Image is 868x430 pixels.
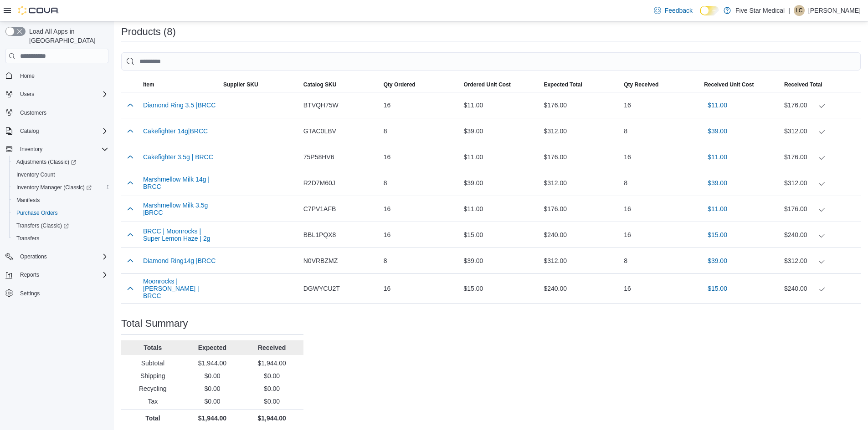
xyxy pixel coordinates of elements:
[20,109,46,116] span: Customers
[303,126,336,137] span: GTAC0LBV
[185,397,241,406] p: $0.00
[9,181,112,194] a: Inventory Manager (Classic)
[708,152,727,162] span: $11.00
[700,6,719,15] input: Dark Mode
[2,106,112,119] button: Customers
[20,127,39,135] span: Catalog
[9,232,112,245] button: Transfers
[704,279,731,298] button: $15.00
[121,318,188,329] h3: Total Summary
[16,89,38,100] button: Users
[784,283,857,294] div: $240.00
[540,148,620,166] div: $176.00
[16,184,92,191] span: Inventory Manager (Classic)
[2,287,112,300] button: Settings
[303,255,338,266] span: N0VRBZMZ
[708,256,727,265] span: $39.00
[784,203,857,214] div: $176.00
[624,81,658,88] span: Qty Received
[16,107,108,118] span: Customers
[380,122,460,140] div: 8
[300,77,380,92] button: Catalog SKU
[380,200,460,218] div: 16
[303,81,337,88] span: Catalog SKU
[9,219,112,232] a: Transfers (Classic)
[143,81,154,88] span: Item
[220,77,300,92] button: Supplier SKU
[185,384,241,393] p: $0.00
[13,233,43,244] a: Transfers
[540,226,620,244] div: $240.00
[620,252,700,270] div: 8
[540,252,620,270] div: $312.00
[13,233,108,244] span: Transfers
[16,144,46,155] button: Inventory
[784,100,857,111] div: $176.00
[620,77,700,92] button: Qty Received
[303,152,334,162] span: 75P58HV6
[704,96,731,114] button: $11.00
[16,222,69,229] span: Transfers (Classic)
[16,269,108,280] span: Reports
[143,278,216,299] button: Moonrocks | [PERSON_NAME] | BRCC
[464,81,511,88] span: Ordered Unit Cost
[303,100,339,111] span: BTVQH75W
[380,77,460,92] button: Qty Ordered
[20,146,42,153] span: Inventory
[16,126,108,137] span: Catalog
[303,177,335,188] span: R2D7M60J
[16,235,39,242] span: Transfers
[125,397,181,406] p: Tax
[143,176,216,190] button: Marshmellow Milk 14g | BRCC
[185,414,241,423] p: $1,944.00
[704,122,731,140] button: $39.00
[620,96,700,114] div: 16
[244,371,300,380] p: $0.00
[784,152,857,162] div: $176.00
[143,127,208,135] button: Cakefighter 14g|BRCC
[13,195,108,206] span: Manifests
[16,71,38,81] a: Home
[620,200,700,218] div: 16
[380,96,460,114] div: 16
[13,207,62,218] a: Purchase Orders
[460,252,540,270] div: $39.00
[788,5,790,16] p: |
[185,359,241,368] p: $1,944.00
[540,77,620,92] button: Expected Total
[5,65,108,324] nav: Complex example
[9,207,112,219] button: Purchase Orders
[540,122,620,140] div: $312.00
[540,200,620,218] div: $176.00
[9,168,112,181] button: Inventory Count
[380,226,460,244] div: 16
[143,257,216,264] button: Diamond Ring14g |BRCC
[244,397,300,406] p: $0.00
[460,77,540,92] button: Ordered Unit Cost
[708,230,727,239] span: $15.00
[16,171,55,178] span: Inventory Count
[704,81,754,88] span: Received Unit Cost
[2,143,112,156] button: Inventory
[620,148,700,166] div: 16
[460,200,540,218] div: $11.00
[460,148,540,166] div: $11.00
[460,174,540,192] div: $39.00
[735,5,785,16] p: Five Star Medical
[244,384,300,393] p: $0.00
[540,279,620,298] div: $240.00
[18,6,59,15] img: Cova
[620,122,700,140] div: 8
[380,252,460,270] div: 8
[784,126,857,137] div: $312.00
[139,77,220,92] button: Item
[704,200,731,218] button: $11.00
[13,157,108,167] span: Adjustments (Classic)
[544,81,582,88] span: Expected Total
[796,5,802,16] span: LC
[460,226,540,244] div: $15.00
[16,251,108,262] span: Operations
[9,194,112,207] button: Manifests
[704,226,731,244] button: $15.00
